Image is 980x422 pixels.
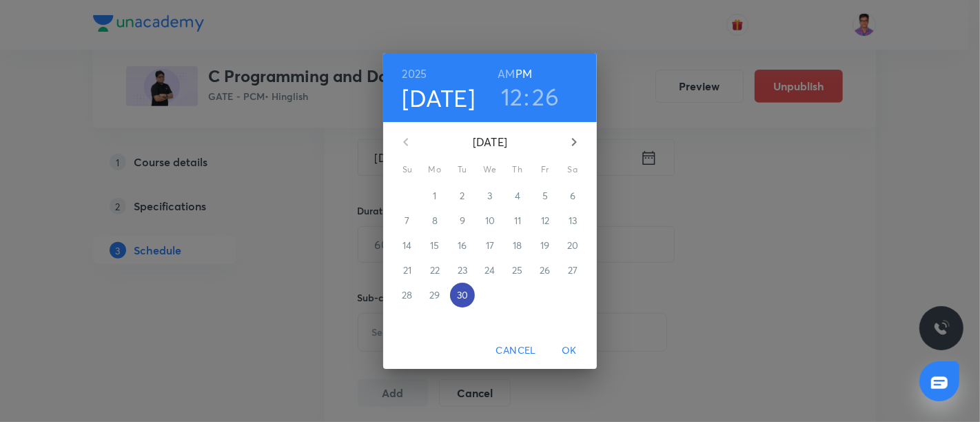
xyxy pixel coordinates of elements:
span: We [478,163,502,177]
span: Th [505,163,530,177]
button: [DATE] [402,83,476,112]
span: Cancel [496,342,536,359]
button: 2025 [402,64,427,83]
span: Fr [533,163,558,177]
button: Cancel [491,338,542,363]
span: Sa [560,163,585,177]
span: Su [395,163,420,177]
span: OK [553,342,586,359]
h3: : [524,82,529,111]
button: 30 [450,283,475,308]
span: Tu [450,163,475,177]
button: PM [515,64,532,83]
button: 26 [533,82,560,111]
button: AM [498,64,515,83]
p: [DATE] [422,134,558,150]
button: OK [547,338,591,363]
p: 30 [457,288,468,302]
span: Mo [422,163,447,177]
button: 12 [501,82,523,111]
